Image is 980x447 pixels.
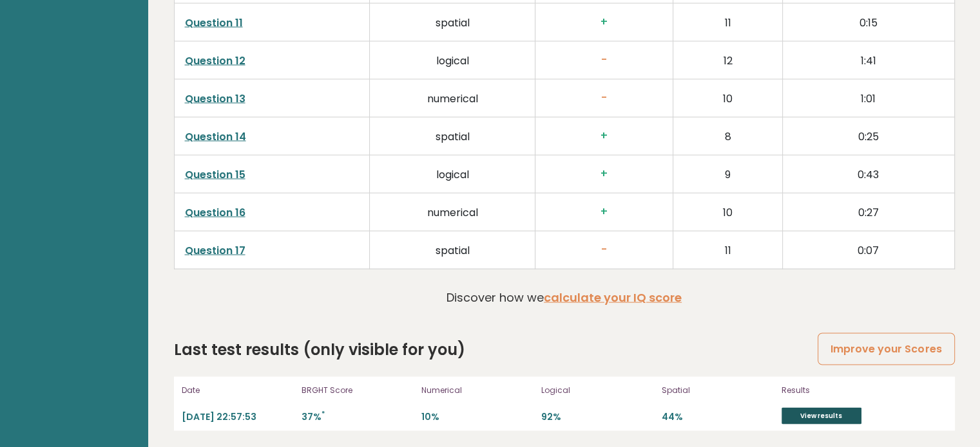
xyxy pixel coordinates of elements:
[369,155,535,193] td: logical
[421,385,533,396] p: Numerical
[546,167,662,181] h3: +
[185,15,243,30] a: Question 11
[185,129,246,144] a: Question 14
[546,53,662,67] h3: -
[782,231,954,269] td: 0:07
[782,117,954,155] td: 0:25
[544,289,682,306] a: calculate your IQ score
[546,15,662,29] h3: +
[541,385,653,396] p: Logical
[447,289,682,306] p: Discover how we
[369,79,535,117] td: numerical
[185,91,245,106] a: Question 13
[673,117,782,155] td: 8
[185,53,245,68] a: Question 12
[782,3,954,41] td: 0:15
[302,385,414,396] p: BRGHT Score
[369,231,535,269] td: spatial
[369,117,535,155] td: spatial
[673,79,782,117] td: 10
[782,385,917,396] p: Results
[185,243,245,258] a: Question 17
[818,333,954,366] a: Improve your Scores
[302,411,414,423] p: 37%
[185,205,245,220] a: Question 16
[673,3,782,41] td: 11
[546,91,662,105] h3: -
[546,129,662,143] h3: +
[673,193,782,231] td: 10
[546,243,662,257] h3: -
[662,385,774,396] p: Spatial
[369,3,535,41] td: spatial
[369,193,535,231] td: numerical
[369,41,535,79] td: logical
[182,411,294,423] p: [DATE] 22:57:53
[673,155,782,193] td: 9
[182,385,294,396] p: Date
[673,231,782,269] td: 11
[541,411,653,423] p: 92%
[546,205,662,219] h3: +
[782,408,861,424] a: View results
[782,41,954,79] td: 1:41
[782,155,954,193] td: 0:43
[673,41,782,79] td: 12
[782,193,954,231] td: 0:27
[174,338,465,361] h2: Last test results (only visible for you)
[185,167,245,182] a: Question 15
[662,411,774,423] p: 44%
[421,411,533,423] p: 10%
[782,79,954,117] td: 1:01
